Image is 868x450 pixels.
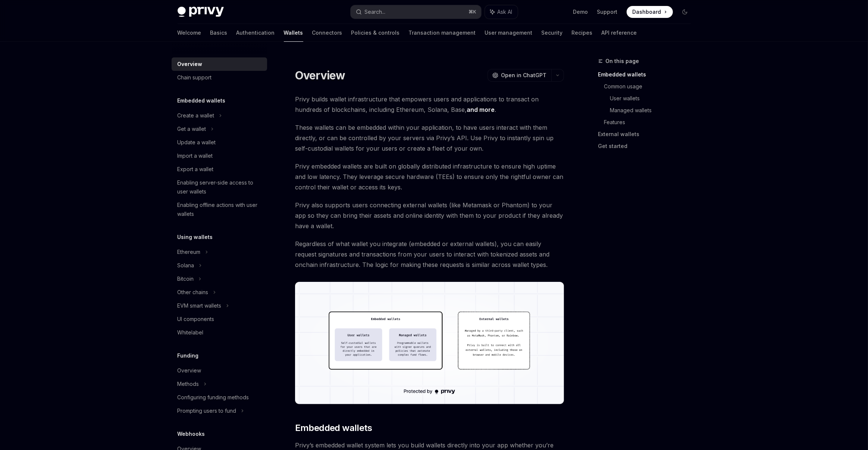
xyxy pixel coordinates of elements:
div: Import a wallet [178,151,213,160]
div: Whitelabel [178,328,204,337]
div: Update a wallet [178,138,216,147]
span: These wallets can be embedded within your application, to have users interact with them directly,... [295,122,564,154]
a: Policies & controls [351,24,400,42]
h5: Funding [178,351,199,360]
a: Recipes [572,24,593,42]
a: and more [467,106,495,114]
div: Other chains [178,288,209,297]
a: Features [604,116,697,128]
a: User wallets [610,92,697,104]
a: Get started [598,140,697,152]
a: Connectors [312,24,342,42]
span: Privy embedded wallets are built on globally distributed infrastructure to ensure high uptime and... [295,161,564,192]
img: images/walletoverview.png [295,282,564,404]
h5: Using wallets [178,233,213,242]
img: dark logo [178,7,224,17]
a: Enabling offline actions with user wallets [172,198,267,221]
div: Search... [365,7,386,16]
span: On this page [606,57,639,66]
div: Create a wallet [178,111,214,120]
h5: Embedded wallets [178,96,226,105]
div: Prompting users to fund [178,406,236,415]
span: Ask AI [498,8,513,16]
div: Bitcoin [178,274,194,283]
a: Dashboard [627,6,673,18]
button: Ask AI [485,5,518,19]
a: UI components [172,312,267,326]
span: Embedded wallets [295,422,372,434]
div: Chain support [178,73,212,82]
span: Regardless of what wallet you integrate (embedded or external wallets), you can easily request si... [295,239,564,270]
div: EVM smart wallets [178,301,222,310]
div: Export a wallet [178,165,214,174]
button: Search...⌘K [351,5,481,19]
a: Common usage [604,81,697,92]
a: Managed wallets [610,104,697,116]
div: UI components [178,315,214,324]
a: External wallets [598,128,697,140]
span: Dashboard [633,8,661,16]
a: Wallets [284,24,303,42]
div: Overview [178,60,203,69]
div: Enabling offline actions with user wallets [178,201,263,218]
div: Ethereum [178,248,201,257]
a: Welcome [178,24,201,42]
a: Update a wallet [172,136,267,149]
a: API reference [602,24,637,42]
a: Import a wallet [172,149,267,163]
span: Open in ChatGPT [501,72,547,79]
h5: Webhooks [178,429,205,438]
div: Configuring funding methods [178,393,249,402]
a: Export a wallet [172,163,267,176]
a: User management [485,24,533,42]
a: Chain support [172,71,267,84]
a: Whitelabel [172,326,267,339]
a: Basics [210,24,228,42]
a: Demo [573,8,588,16]
div: Overview [178,366,201,375]
a: Enabling server-side access to user wallets [172,176,267,198]
div: Methods [178,380,199,388]
h1: Overview [295,69,345,82]
button: Toggle dark mode [679,6,691,18]
div: Get a wallet [178,125,206,133]
a: Configuring funding methods [172,391,267,404]
a: Overview [172,57,267,71]
span: Privy also supports users connecting external wallets (like Metamask or Phantom) to your app so t... [295,200,564,231]
span: ⌘ K [469,9,477,15]
a: Security [542,24,563,42]
div: Enabling server-side access to user wallets [178,178,263,196]
a: Overview [172,364,267,377]
span: Privy builds wallet infrastructure that empowers users and applications to transact on hundreds o... [295,94,564,115]
a: Transaction management [409,24,476,42]
button: Open in ChatGPT [488,69,551,82]
a: Authentication [236,24,275,42]
div: Solana [178,261,194,270]
a: Embedded wallets [598,69,697,81]
a: Support [597,8,618,16]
